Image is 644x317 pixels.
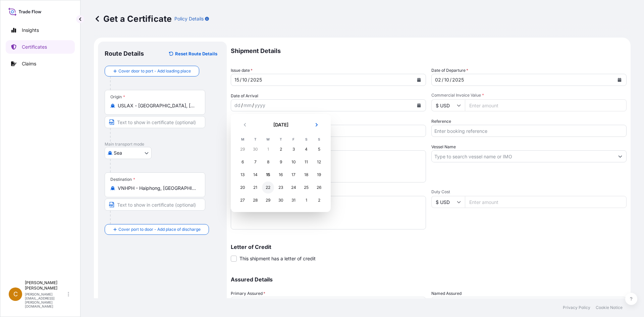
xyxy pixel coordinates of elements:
div: Saturday 18 October 2025 [300,169,312,181]
div: Monday 20 October 2025 [236,181,249,194]
div: Wednesday 22 October 2025 [262,181,274,194]
div: Monday 27 October 2025 [236,194,249,206]
div: Friday 17 October 2025 [287,169,300,181]
div: Monday 13 October 2025 [236,169,249,181]
div: Wednesday 29 October 2025 [262,194,274,206]
p: Get a Certificate [94,13,172,24]
div: Sunday 12 October 2025 [313,156,325,168]
th: S [300,136,313,143]
p: Policy Details [174,15,204,22]
div: Thursday 30 October 2025 [275,194,287,206]
div: Tuesday 30 September 2025 [249,143,261,155]
div: October 2025 [236,119,325,207]
div: Tuesday 21 October 2025 [249,181,261,194]
div: Thursday 16 October 2025 [275,169,287,181]
h2: [DATE] [256,121,305,128]
div: Tuesday 28 October 2025 [249,194,261,206]
div: Saturday 1 November 2025 [300,194,312,206]
div: Sunday 26 October 2025 [313,181,325,194]
div: Saturday 11 October 2025 [300,156,312,168]
button: Previous [237,119,252,130]
section: Calendar [231,114,331,212]
div: Sunday 5 October 2025 [313,143,325,155]
div: Wednesday 1 October 2025 [262,143,274,155]
div: Monday 29 September 2025 [236,143,249,155]
div: Today, Wednesday 15 October 2025 [262,169,274,181]
div: Wednesday 8 October 2025 [262,156,274,168]
div: Sunday 2 November 2025 [313,194,325,206]
div: Monday 6 October 2025 [236,156,249,168]
button: Next [309,119,324,130]
th: F [287,136,300,143]
th: S [313,136,325,143]
th: W [262,136,274,143]
div: Saturday 4 October 2025 [300,143,312,155]
div: Friday 3 October 2025 [287,143,300,155]
div: Tuesday 7 October 2025 [249,156,261,168]
table: October 2025 [236,136,325,207]
th: T [274,136,287,143]
div: Friday 24 October 2025 [287,181,300,194]
div: Tuesday 14 October 2025 [249,169,261,181]
div: Sunday 19 October 2025 [313,169,325,181]
div: Thursday 23 October 2025 [275,181,287,194]
div: Thursday 2 October 2025, First available date [275,143,287,155]
div: Friday 10 October 2025 [287,156,300,168]
th: M [236,136,249,143]
th: T [249,136,262,143]
div: Friday 31 October 2025 [287,194,300,206]
div: Thursday 9 October 2025 [275,156,287,168]
div: Saturday 25 October 2025 [300,181,312,194]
